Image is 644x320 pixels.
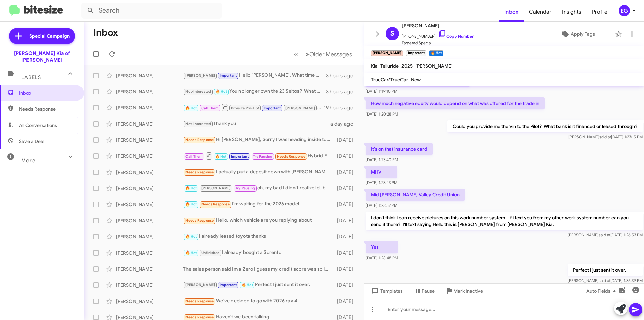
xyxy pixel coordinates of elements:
[568,264,643,276] p: Perfect I just sent it over.
[183,136,334,144] div: Hi [PERSON_NAME], Sorry I was heading inside to Dentist. I already connected with [PERSON_NAME] (...
[587,2,613,22] a: Profile
[334,201,359,208] div: [DATE]
[290,47,302,61] button: Previous
[201,250,220,255] span: Unfinished
[599,134,611,139] span: said at
[29,33,70,39] span: Special Campaign
[185,186,197,190] span: 🔥 Hot
[185,234,197,239] span: 🔥 Hot
[21,74,41,80] span: Labels
[183,249,334,257] div: I already bought a Sorento
[231,154,249,159] span: Important
[366,255,398,260] span: [DATE] 1:28:48 PM
[9,28,75,44] a: Special Campaign
[599,278,610,283] span: said at
[116,153,183,159] div: [PERSON_NAME]
[21,157,35,164] span: More
[366,97,545,109] p: How much negative equity would depend on what was offered for the trade in
[116,72,183,79] div: [PERSON_NAME]
[524,2,557,22] a: Calendar
[231,106,259,110] span: Bitesize Pro-Tip!
[216,89,227,94] span: 🔥 Hot
[366,111,398,117] span: [DATE] 1:20:28 PM
[183,168,334,176] div: I actually put a deposit down with [PERSON_NAME] [DATE] for a sorento
[371,63,378,69] span: Kia
[330,121,359,127] div: a day ago
[366,143,433,155] p: It's on that insurance card
[557,2,587,22] a: Insights
[406,50,426,56] small: Important
[93,27,118,38] h1: Inbox
[183,266,334,272] div: The sales person said Im a Zero I guess my credit score was so low I couldnt leave the lot with a...
[429,50,443,56] small: 🔥 Hot
[116,121,183,127] div: [PERSON_NAME]
[415,63,453,69] span: [PERSON_NAME]
[253,154,272,159] span: Try Pausing
[334,169,359,176] div: [DATE]
[183,103,324,112] div: Okay awesome! Yeah, I can help her out with that would love the business shouldn't be a problem g...
[619,5,630,16] div: EG
[599,232,610,237] span: said at
[116,201,183,208] div: [PERSON_NAME]
[364,285,408,297] button: Templates
[422,285,435,297] span: Pause
[326,72,359,79] div: 3 hours ago
[408,285,440,297] button: Pause
[19,90,76,96] span: Inbox
[402,40,474,46] span: Targeted Special
[366,89,397,94] span: [DATE] 1:19:10 PM
[116,137,183,143] div: [PERSON_NAME]
[334,137,359,143] div: [DATE]
[19,122,57,129] span: All Conversations
[334,266,359,272] div: [DATE]
[185,170,214,174] span: Needs Response
[116,169,183,176] div: [PERSON_NAME]
[183,233,334,240] div: I already leased toyota thanks
[116,233,183,240] div: [PERSON_NAME]
[447,120,643,132] p: Could you provide me the vin to the Pilot? What bank is it financed or leased through?
[183,72,326,79] div: Hello [PERSON_NAME], What time works for you the 15th?
[334,153,359,159] div: [DATE]
[438,34,474,39] a: Copy Number
[543,28,612,40] button: Apply Tags
[366,180,397,185] span: [DATE] 1:23:43 PM
[370,285,403,297] span: Templates
[571,28,595,40] span: Apply Tags
[185,250,197,255] span: 🔥 Hot
[264,106,281,110] span: Important
[294,50,298,58] span: «
[220,73,237,78] span: Important
[201,106,219,110] span: Call Them
[366,241,398,253] p: Yes
[453,285,483,297] span: Mark Inactive
[116,104,183,111] div: [PERSON_NAME]
[185,202,197,207] span: 🔥 Hot
[183,200,334,208] div: I'm waiting for the 2026 model
[499,2,524,22] a: Inbox
[116,266,183,272] div: [PERSON_NAME]
[185,122,211,126] span: Not-Interested
[366,157,398,162] span: [DATE] 1:23:40 PM
[241,283,253,287] span: 🔥 Hot
[568,232,643,237] span: [PERSON_NAME] [DATE] 1:26:53 PM
[116,249,183,256] div: [PERSON_NAME]
[402,30,474,40] span: [PHONE_NUMBER]
[290,47,356,61] nav: Page navigation example
[185,283,215,287] span: [PERSON_NAME]
[371,77,408,83] span: TrueCar/TrueCar
[185,73,215,78] span: [PERSON_NAME]
[235,186,255,190] span: Try Pausing
[366,166,397,178] p: MHV
[334,298,359,305] div: [DATE]
[185,154,203,159] span: Call Them
[324,104,359,111] div: 19 hours ago
[371,50,403,56] small: [PERSON_NAME]
[380,63,399,69] span: Telluride
[116,282,183,288] div: [PERSON_NAME]
[334,233,359,240] div: [DATE]
[183,297,334,305] div: We've decided to go with 2026 rav 4
[581,285,624,297] button: Auto Fields
[334,282,359,288] div: [DATE]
